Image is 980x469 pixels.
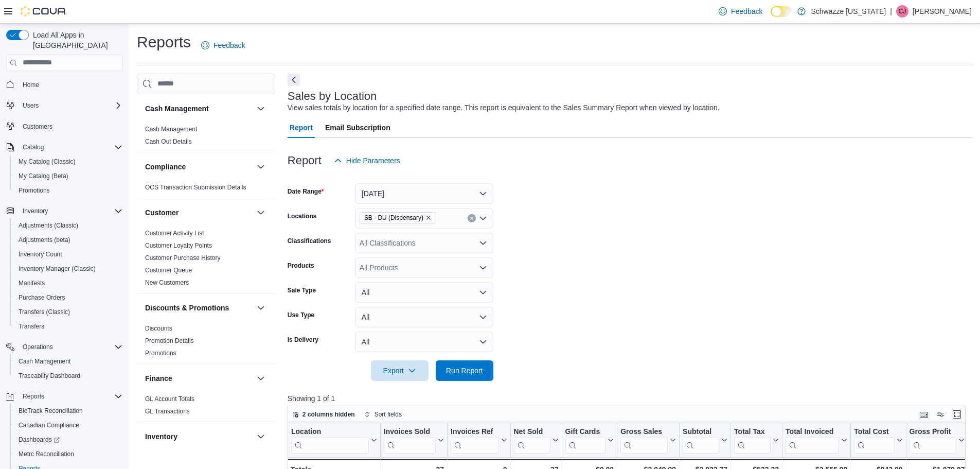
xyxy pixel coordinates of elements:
[734,427,779,453] button: Total Tax
[913,5,972,18] p: [PERSON_NAME]
[145,125,197,133] span: Cash Management
[479,239,487,247] button: Open list of options
[771,17,771,18] span: Dark Mode
[14,184,122,197] span: Promotions
[468,214,476,222] button: Clear input
[451,427,507,453] button: Invoices Ref
[2,119,127,134] button: Customers
[19,293,65,302] span: Purchase Orders
[145,407,190,415] span: GL Transactions
[19,390,48,403] button: Reports
[137,181,275,198] div: Compliance
[288,187,324,196] label: Date Range
[14,433,122,446] span: Dashboards
[683,427,727,453] button: Subtotal
[14,170,122,182] span: My Catalog (Beta)
[479,264,487,272] button: Open list of options
[14,248,66,260] a: Inventory Count
[771,6,792,17] input: Dark Mode
[854,427,894,437] div: Total Cost
[19,250,62,258] span: Inventory Count
[786,427,839,437] div: Total Invoiced
[19,158,76,166] span: My Catalog (Classic)
[23,392,44,401] span: Reports
[384,427,444,453] button: Invoices Sold
[14,448,122,460] span: Metrc Reconciliation
[137,123,275,152] div: Cash Management
[513,427,558,453] button: Net Sold
[255,206,267,219] button: Customer
[19,407,83,415] span: BioTrack Reconciliation
[436,360,493,381] button: Run Report
[19,421,79,429] span: Canadian Compliance
[10,218,127,233] button: Adjustments (Classic)
[291,427,377,453] button: Location
[565,427,614,453] button: Gift Cards
[786,427,847,453] button: Total Invoiced
[10,276,127,290] button: Manifests
[14,155,122,168] span: My Catalog (Classic)
[10,290,127,305] button: Purchase Orders
[137,227,275,293] div: Customer
[10,233,127,247] button: Adjustments (beta)
[2,389,127,404] button: Reports
[10,354,127,369] button: Cash Management
[14,277,122,289] span: Manifests
[145,103,253,114] button: Cash Management
[288,102,720,113] div: View sales totals by location for a specified date range. This report is equivalent to the Sales ...
[14,234,75,246] a: Adjustments (beta)
[19,99,43,112] button: Users
[288,336,318,344] label: Is Delivery
[145,350,176,357] a: Promotions
[14,320,48,333] a: Transfers
[19,341,57,353] button: Operations
[14,355,122,368] span: Cash Management
[14,184,54,197] a: Promotions
[10,305,127,319] button: Transfers (Classic)
[255,302,267,314] button: Discounts & Promotions
[14,405,122,417] span: BioTrack Reconciliation
[14,355,75,368] a: Cash Management
[19,436,60,444] span: Dashboards
[19,341,122,353] span: Operations
[137,393,275,422] div: Finance
[288,262,314,270] label: Products
[14,277,49,289] a: Manifests
[19,172,68,180] span: My Catalog (Beta)
[377,360,422,381] span: Export
[14,405,87,417] a: BioTrack Reconciliation
[10,369,127,383] button: Traceabilty Dashboard
[19,120,122,133] span: Customers
[19,120,57,133] a: Customers
[10,404,127,418] button: BioTrack Reconciliation
[909,427,956,437] div: Gross Profit
[19,372,80,380] span: Traceabilty Dashboard
[145,395,194,403] span: GL Account Totals
[330,150,404,171] button: Hide Parameters
[14,155,80,168] a: My Catalog (Classic)
[451,427,498,453] div: Invoices Ref
[14,170,73,182] a: My Catalog (Beta)
[10,154,127,169] button: My Catalog (Classic)
[19,99,122,112] span: Users
[23,123,52,131] span: Customers
[19,186,50,195] span: Promotions
[10,432,127,447] a: Dashboards
[19,205,122,217] span: Inventory
[197,35,249,56] a: Feedback
[934,408,947,421] button: Display options
[854,427,894,453] div: Total Cost
[451,427,498,437] div: Invoices Ref
[14,219,82,232] a: Adjustments (Classic)
[2,77,127,92] button: Home
[734,427,771,437] div: Total Tax
[23,207,48,215] span: Inventory
[302,410,355,419] span: 2 columns hidden
[14,419,83,431] a: Canadian Compliance
[14,370,122,382] span: Traceabilty Dashboard
[145,266,192,274] span: Customer Queue
[14,248,122,260] span: Inventory Count
[2,140,127,154] button: Catalog
[290,117,313,138] span: Report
